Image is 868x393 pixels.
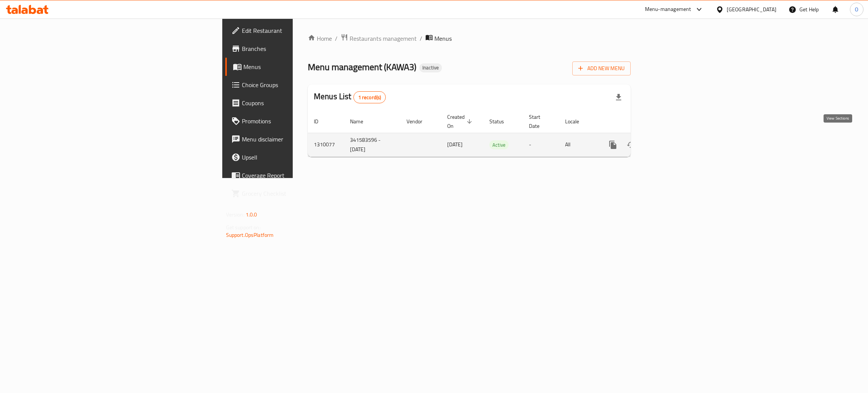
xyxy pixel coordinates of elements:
td: - [523,133,559,157]
span: Get support on: [226,223,261,232]
li: / [420,34,422,43]
a: Coupons [225,94,367,112]
div: Total records count [353,91,386,103]
span: Menu disclaimer [242,135,361,144]
span: Name [350,117,373,126]
a: Choice Groups [225,76,367,94]
span: Coupons [242,98,361,107]
button: Add New Menu [572,61,631,75]
nav: breadcrumb [308,34,631,43]
span: Inactive [419,64,442,71]
h2: Menus List [314,91,386,103]
td: 341583596 - [DATE] [344,133,400,157]
span: ID [314,117,328,126]
span: Vendor [406,117,432,126]
button: Change Status [622,136,640,154]
a: Menus [225,58,367,76]
span: Created On [447,112,474,130]
span: Branches [242,44,361,53]
button: more [604,136,622,154]
span: Coverage Report [242,171,361,180]
span: Restaurants management [350,34,417,43]
div: [GEOGRAPHIC_DATA] [727,5,776,14]
span: Version: [226,210,245,220]
span: Start Date [529,112,550,130]
span: Edit Restaurant [242,26,361,35]
span: Choice Groups [242,80,361,89]
span: 1 record(s) [354,94,386,101]
span: Add New Menu [578,64,625,73]
table: enhanced table [308,110,682,157]
span: O [855,5,858,14]
a: Support.OpsPlatform [226,230,274,240]
span: Status [489,117,514,126]
div: Export file [610,88,628,106]
a: Branches [225,40,367,58]
span: Menus [434,34,452,43]
span: 1.0.0 [246,210,257,220]
span: Grocery Checklist [242,189,361,198]
span: Active [489,141,509,149]
div: Inactive [419,63,442,72]
span: Menus [243,62,361,71]
span: Promotions [242,117,361,126]
div: Active [489,140,509,149]
a: Upsell [225,148,367,166]
a: Edit Restaurant [225,21,367,40]
span: Upsell [242,153,361,162]
span: [DATE] [447,140,463,149]
td: All [559,133,598,157]
th: Actions [598,110,682,133]
a: Restaurants management [341,34,417,43]
a: Coverage Report [225,166,367,184]
a: Grocery Checklist [225,184,367,203]
div: Menu-management [645,5,691,14]
a: Promotions [225,112,367,130]
a: Menu disclaimer [225,130,367,148]
span: Locale [565,117,589,126]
